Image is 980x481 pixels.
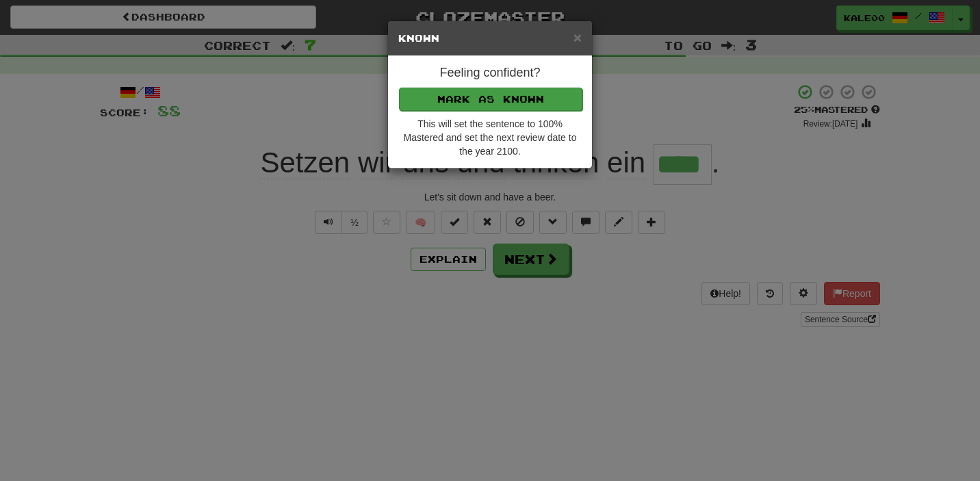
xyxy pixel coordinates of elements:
button: Close [573,30,582,44]
h5: Known [398,31,582,45]
button: Mark as Known [399,88,582,111]
h4: Feeling confident? [398,66,582,80]
div: This will set the sentence to 100% Mastered and set the next review date to the year 2100. [398,117,582,158]
span: × [573,29,582,45]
